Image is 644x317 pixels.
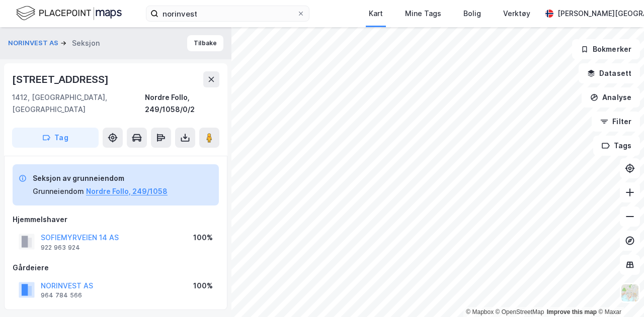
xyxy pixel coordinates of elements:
[13,262,219,274] div: Gårdeiere
[193,280,213,292] div: 100%
[572,39,640,59] button: Bokmerker
[466,308,494,315] a: Mapbox
[33,185,84,197] div: Grunneiendom
[579,63,640,83] button: Datasett
[12,91,145,116] div: 1412, [GEOGRAPHIC_DATA], [GEOGRAPHIC_DATA]
[463,8,481,20] div: Bolig
[41,291,82,299] div: 964 784 566
[582,87,640,108] button: Analyse
[592,112,640,132] button: Filter
[145,91,219,116] div: Nordre Follo, 249/1058/0/2
[158,6,297,21] input: Søk på adresse, matrikkel, gårdeiere, leietakere eller personer
[369,8,383,20] div: Kart
[72,37,100,49] div: Seksjon
[8,38,60,48] button: NORINVEST AS
[16,5,122,22] img: logo.f888ab2527a4732fd821a326f86c7f29.svg
[594,269,644,317] iframe: Chat Widget
[193,232,213,244] div: 100%
[41,244,80,252] div: 922 963 924
[12,128,99,148] button: Tag
[86,185,168,197] button: Nordre Follo, 249/1058
[187,35,223,51] button: Tilbake
[12,71,111,87] div: [STREET_ADDRESS]
[496,308,544,315] a: OpenStreetMap
[33,172,168,184] div: Seksjon av grunneiendom
[503,8,530,20] div: Verktøy
[593,136,640,156] button: Tags
[405,8,441,20] div: Mine Tags
[594,269,644,317] div: Kontrollprogram for chat
[547,308,597,315] a: Improve this map
[13,214,219,226] div: Hjemmelshaver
